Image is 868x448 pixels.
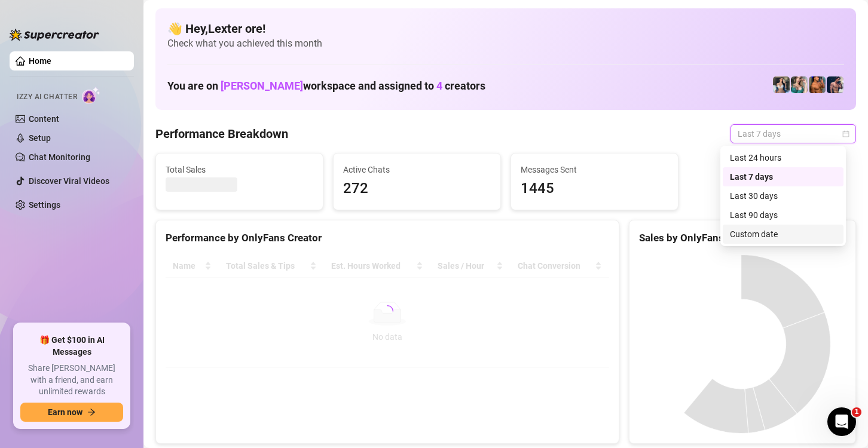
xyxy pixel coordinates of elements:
span: 🎁 Get $100 in AI Messages [20,335,123,358]
h4: 👋 Hey, Lexter ore ! [167,20,844,37]
span: 1445 [521,177,668,200]
iframe: Intercom live chat [827,407,856,436]
div: Last 90 days [723,205,843,225]
span: Izzy AI Chatter [17,91,77,103]
span: Earn now [48,407,82,417]
h4: Performance Breakdown [155,125,288,142]
a: Chat Monitoring [29,152,90,162]
a: Home [29,56,51,66]
img: Katy [773,76,790,93]
div: Custom date [730,228,836,241]
div: Custom date [723,225,843,244]
button: Earn nowarrow-right [20,403,123,422]
span: Messages Sent [521,163,668,176]
span: Total Sales [166,163,313,176]
div: Last 24 hours [730,151,836,164]
a: Content [29,114,59,124]
span: Share [PERSON_NAME] with a friend, and earn unlimited rewards [20,363,123,398]
img: Zaddy [791,76,808,93]
div: Last 7 days [730,170,836,183]
div: Last 30 days [723,186,843,205]
span: 4 [436,79,442,92]
span: 1 [852,407,861,417]
img: logo-BBDzfeDw.svg [10,29,99,41]
div: Last 30 days [730,189,836,202]
div: Performance by OnlyFans Creator [166,230,609,246]
a: Discover Viral Videos [29,176,109,186]
span: arrow-right [87,408,96,416]
span: 272 [343,177,491,200]
img: AI Chatter [82,87,100,104]
span: loading [380,303,395,319]
span: Last 7 days [738,125,849,143]
span: Check what you achieved this month [167,37,844,50]
div: Last 90 days [730,208,836,222]
div: Sales by OnlyFans Creator [639,230,846,246]
span: calendar [842,130,849,137]
a: Setup [29,133,51,143]
a: Settings [29,200,60,210]
span: [PERSON_NAME] [221,79,303,92]
div: Last 7 days [723,167,843,186]
span: Active Chats [343,163,491,176]
div: Last 24 hours [723,148,843,167]
h1: You are on workspace and assigned to creators [167,79,485,93]
img: Axel [827,76,843,93]
img: JG [809,76,826,93]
